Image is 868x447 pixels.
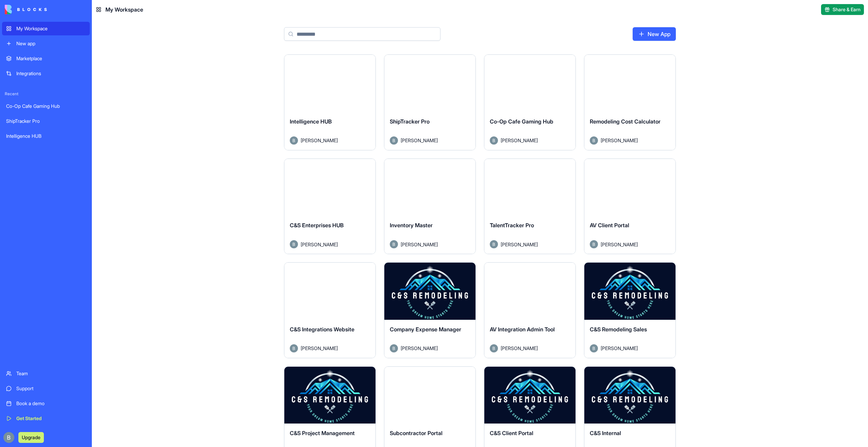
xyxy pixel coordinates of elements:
div: Marketplace [16,55,86,62]
span: My Workspace [105,5,143,14]
a: C&S Remodeling SalesAvatar[PERSON_NAME] [584,262,676,358]
span: [PERSON_NAME] [301,345,338,352]
a: C&S Enterprises HUBAvatar[PERSON_NAME] [284,159,376,254]
a: Team [2,367,90,380]
div: Intelligence HUB [6,133,86,139]
a: Company Expense ManagerAvatar[PERSON_NAME] [384,262,476,358]
a: ShipTracker Pro [2,114,90,128]
img: Avatar [590,136,598,145]
span: C&S Enterprises HUB [290,222,344,229]
span: [PERSON_NAME] [401,137,438,144]
a: Co-Op Cafe Gaming Hub [2,99,90,113]
span: [PERSON_NAME] [301,241,338,248]
span: C&S Integrations Website [290,326,354,333]
img: Avatar [290,240,298,248]
a: Get Started [2,412,90,425]
span: [PERSON_NAME] [301,137,338,144]
span: TalentTracker Pro [490,222,534,229]
span: Company Expense Manager [390,326,461,333]
img: Avatar [390,136,398,145]
span: ShipTracker Pro [390,118,430,125]
img: Avatar [490,344,498,352]
button: Share & Earn [821,4,864,15]
span: Inventory Master [390,222,433,229]
button: Upgrade [18,432,44,443]
img: logo [5,5,47,14]
span: Recent [2,91,90,97]
a: Inventory MasterAvatar[PERSON_NAME] [384,159,476,254]
span: Co-Op Cafe Gaming Hub [490,118,553,125]
span: [PERSON_NAME] [401,241,438,248]
img: Avatar [590,240,598,248]
span: Remodeling Cost Calculator [590,118,661,125]
div: Co-Op Cafe Gaming Hub [6,103,86,110]
span: C&S Internal [590,430,621,436]
span: [PERSON_NAME] [501,137,538,144]
a: ShipTracker ProAvatar[PERSON_NAME] [384,54,476,150]
img: Avatar [290,136,298,145]
span: Share & Earn [833,6,861,13]
span: [PERSON_NAME] [601,345,638,352]
img: Avatar [390,240,398,248]
img: Avatar [490,136,498,145]
span: AV Client Portal [590,222,629,229]
a: Co-Op Cafe Gaming HubAvatar[PERSON_NAME] [484,54,576,150]
img: Avatar [590,344,598,352]
span: [PERSON_NAME] [501,345,538,352]
span: C&S Project Management [290,430,355,436]
a: AV Client PortalAvatar[PERSON_NAME] [584,159,676,254]
a: Upgrade [18,434,44,441]
span: C&S Remodeling Sales [590,326,647,333]
div: My Workspace [16,25,86,32]
a: AV Integration Admin ToolAvatar[PERSON_NAME] [484,262,576,358]
a: New app [2,37,90,50]
a: Remodeling Cost CalculatorAvatar[PERSON_NAME] [584,54,676,150]
a: Intelligence HUBAvatar[PERSON_NAME] [284,54,376,150]
a: Integrations [2,67,90,80]
img: Avatar [390,344,398,352]
span: C&S Client Portal [490,430,533,436]
img: ACg8ocIug40qN1SCXJiinWdltW7QsPxROn8ZAVDlgOtPD8eQfXIZmw=s96-c [3,432,14,443]
div: ShipTracker Pro [6,118,86,125]
span: AV Integration Admin Tool [490,326,555,333]
a: Book a demo [2,397,90,410]
a: Marketplace [2,52,90,65]
span: Intelligence HUB [290,118,332,125]
div: Team [16,370,86,377]
span: [PERSON_NAME] [601,137,638,144]
div: Integrations [16,70,86,77]
span: [PERSON_NAME] [401,345,438,352]
a: New App [633,27,676,41]
span: [PERSON_NAME] [501,241,538,248]
a: Support [2,382,90,395]
span: [PERSON_NAME] [601,241,638,248]
div: Get Started [16,415,86,422]
img: Avatar [490,240,498,248]
span: Subcontractor Portal [390,430,443,436]
div: Book a demo [16,400,86,407]
div: New app [16,40,86,47]
a: TalentTracker ProAvatar[PERSON_NAME] [484,159,576,254]
img: Avatar [290,344,298,352]
div: Support [16,385,86,392]
a: My Workspace [2,22,90,35]
a: Intelligence HUB [2,129,90,143]
a: C&S Integrations WebsiteAvatar[PERSON_NAME] [284,262,376,358]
